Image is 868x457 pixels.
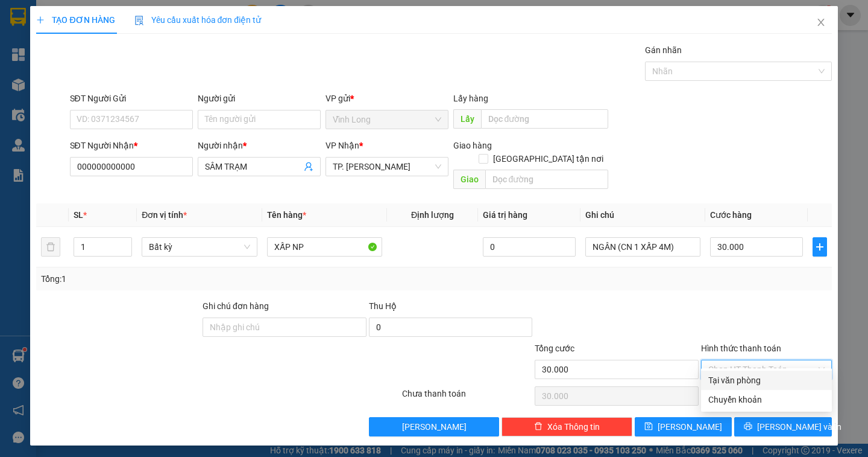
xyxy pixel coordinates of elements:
span: printer [744,422,752,432]
span: [PERSON_NAME] và In [757,420,841,433]
div: SĐT Người Gửi [70,92,193,105]
button: deleteXóa Thông tin [502,417,632,436]
span: SL [74,210,83,220]
input: Ghi chú đơn hàng [203,318,366,337]
span: Giao [453,170,485,189]
img: icon [134,16,144,25]
button: Close [804,6,838,40]
span: [PERSON_NAME] [402,420,467,433]
input: Dọc đường [485,170,608,189]
span: TP. Hồ Chí Minh [333,158,441,176]
span: Tên hàng [267,210,306,220]
span: Xóa Thông tin [547,420,600,433]
span: [PERSON_NAME] [658,420,722,433]
span: delete [534,422,542,432]
label: Gán nhãn [645,45,682,55]
span: Vĩnh Long [333,110,441,129]
input: Dọc đường [481,109,608,129]
div: Người nhận [198,139,321,152]
span: Tổng cước [535,344,574,353]
button: save[PERSON_NAME] [635,417,732,436]
span: Thu Hộ [369,301,397,311]
div: Chưa thanh toán [401,387,534,408]
span: close [816,18,826,27]
label: Hình thức thanh toán [701,344,781,353]
button: [PERSON_NAME] [369,417,500,436]
div: VP gửi [325,92,448,105]
input: 0 [483,237,576,257]
input: Ghi Chú [585,237,700,257]
span: Lấy hàng [453,94,488,103]
span: Định lượng [411,210,454,220]
span: Cước hàng [710,210,752,220]
span: Đơn vị tính [142,210,187,220]
span: Bất kỳ [149,238,250,256]
span: save [644,422,653,432]
span: Lấy [453,109,481,129]
div: Chuyển khoản [708,393,825,406]
button: plus [813,237,827,257]
span: Giao hàng [453,141,492,150]
th: Ghi chú [580,203,705,227]
div: SĐT Người Nhận [70,139,193,152]
button: printer[PERSON_NAME] và In [734,417,831,436]
span: plus [36,16,45,24]
label: Ghi chú đơn hàng [203,301,269,311]
span: user-add [304,162,313,171]
span: VP Nhận [325,141,359,150]
span: Giá trị hàng [483,210,527,220]
div: Tại văn phòng [708,374,825,387]
button: delete [41,237,60,257]
span: Yêu cầu xuất hóa đơn điện tử [134,15,262,25]
span: [GEOGRAPHIC_DATA] tận nơi [488,152,608,165]
span: TẠO ĐƠN HÀNG [36,15,115,25]
input: VD: Bàn, Ghế [267,237,382,257]
div: Người gửi [198,92,321,105]
div: Tổng: 1 [41,272,336,286]
span: plus [813,242,826,252]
